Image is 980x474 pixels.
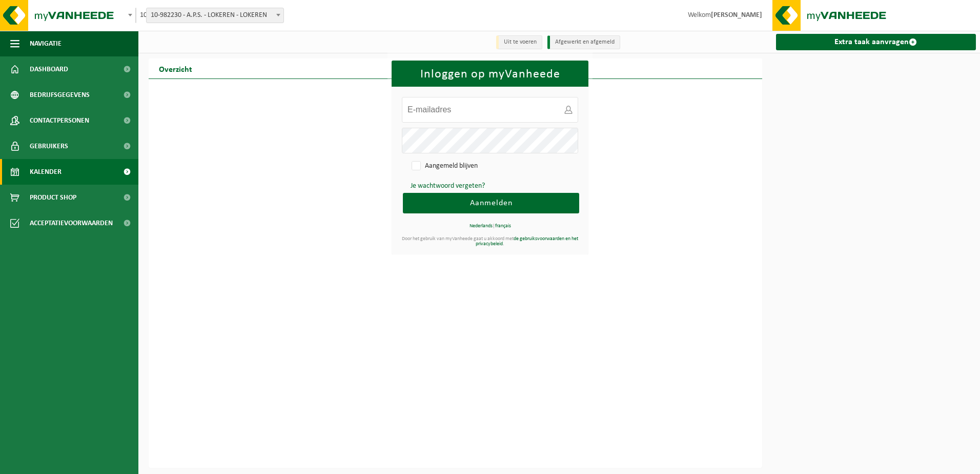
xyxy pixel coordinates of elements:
li: Afgewerkt en afgemeld [547,35,620,49]
span: Kalender [30,159,62,185]
label: Aangemeld blijven [410,159,485,174]
div: Door het gebruik van myVanheede gaat u akkoord met . [392,236,588,247]
span: 10-982230 - A.P.S. - LOKEREN - LOKEREN [136,8,150,23]
span: Product Shop [30,185,76,210]
button: Aanmelden [403,193,579,213]
a: Extra taak aanvragen [776,34,976,50]
strong: [PERSON_NAME] [711,11,762,19]
span: 10-982230 - A.P.S. - LOKEREN - LOKEREN [146,8,284,23]
span: 10-982230 - A.P.S. - LOKEREN - LOKEREN [135,8,136,23]
li: Uit te voeren [496,35,542,49]
span: Gebruikers [30,133,68,159]
span: Aanmelden [470,199,513,207]
span: Acceptatievoorwaarden [30,210,113,236]
span: Navigatie [30,31,62,56]
div: | [392,224,588,229]
a: de gebruiksvoorwaarden en het privacybeleid [476,236,578,247]
a: Je wachtwoord vergeten? [411,182,485,190]
span: Contactpersonen [30,108,89,133]
h2: Overzicht [149,58,202,78]
span: 10-982230 - A.P.S. - LOKEREN - LOKEREN [147,8,283,23]
input: E-mailadres [402,97,578,123]
span: Bedrijfsgegevens [30,82,90,108]
a: français [495,223,511,229]
h1: Inloggen op myVanheede [392,61,588,87]
span: Dashboard [30,56,68,82]
a: Nederlands [469,223,493,229]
